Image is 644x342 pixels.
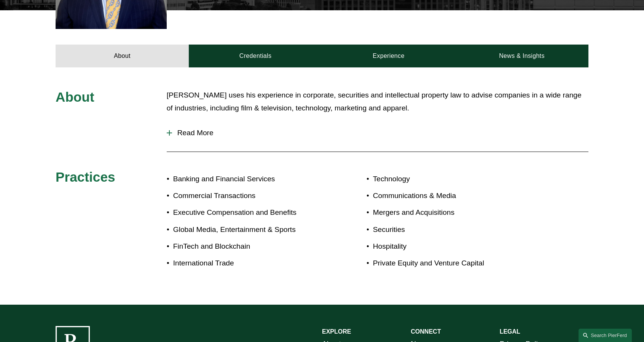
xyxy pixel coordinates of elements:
p: FinTech and Blockchain [173,240,322,253]
a: Search this site [579,329,632,342]
a: Experience [322,45,455,67]
span: Practices [56,169,115,184]
p: Private Equity and Venture Capital [373,257,544,270]
p: Securities [373,223,544,237]
p: Commercial Transactions [173,189,322,203]
p: Communications & Media [373,189,544,203]
p: International Trade [173,257,322,270]
span: Read More [172,129,588,137]
p: [PERSON_NAME] uses his experience in corporate, securities and intellectual property law to advis... [167,89,588,115]
p: Executive Compensation and Benefits [173,206,322,219]
strong: CONNECT [411,328,441,335]
span: About [56,89,94,104]
a: News & Insights [455,45,588,67]
strong: LEGAL [500,328,520,335]
p: Technology [373,173,544,186]
a: Credentials [189,45,322,67]
button: Read More [167,123,588,143]
p: Banking and Financial Services [173,173,322,186]
a: About [56,45,189,67]
strong: EXPLORE [322,328,351,335]
p: Global Media, Entertainment & Sports [173,223,322,237]
p: Hospitality [373,240,544,253]
p: Mergers and Acquisitions [373,206,544,219]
